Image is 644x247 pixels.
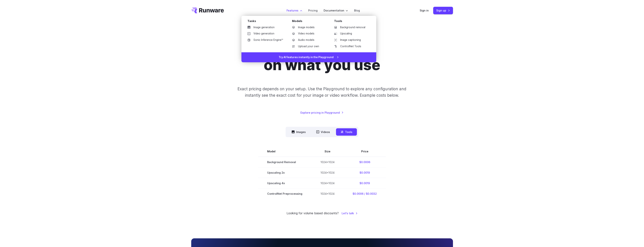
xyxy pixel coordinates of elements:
td: $0.0019 [344,178,386,188]
a: ControlNet Tools [331,44,370,49]
td: $0.0019 [344,167,386,178]
a: Image generation [244,25,286,30]
button: Images [287,128,310,136]
a: Pricing [308,8,318,13]
td: 1024x1024 [311,178,344,188]
a: Video generation [244,31,286,36]
a: Explore pricing in Playground [300,110,344,115]
td: 1024x1024 [311,167,344,178]
th: Model [258,146,311,157]
a: Let's talk [342,211,358,215]
a: Image captioning [331,37,370,43]
a: Video models [289,31,328,36]
a: Sign in [420,8,429,13]
td: $0.0006 [344,157,386,167]
div: Models [292,19,328,25]
a: Sign up [433,7,453,14]
a: Upscaling [331,31,370,36]
td: Upscaling 4x [258,178,311,188]
a: Blog [354,8,360,13]
small: Looking for volume based discounts? [287,211,339,216]
div: Tools [334,19,370,25]
a: Try AI features instantly in the Playground [241,52,376,62]
button: Videos [312,128,335,136]
a: Upload your own [289,44,328,49]
a: Background removal [331,25,370,30]
td: 1024x1024 [311,188,344,199]
td: ControlNet Preprocessing [258,188,311,199]
a: Go to / [191,7,224,13]
td: Upscaling 2x [258,167,311,178]
h1: Pricing based on what you use [217,39,427,74]
label: Features [287,8,302,13]
button: Tools [336,128,357,136]
div: Tasks [247,19,286,25]
td: 1024x1024 [311,157,344,167]
a: Image models [289,25,328,30]
a: Sonic Inference Engine™ [244,37,286,43]
td: Background Removal [258,157,311,167]
label: Documentation [324,8,348,13]
th: Size [311,146,344,157]
a: Audio models [289,37,328,43]
td: $0.0006 / $0.0032 [344,188,386,199]
th: Price [344,146,386,157]
p: Exact pricing depends on your setup. Use the Playground to explore any configuration and instantl... [230,86,413,98]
